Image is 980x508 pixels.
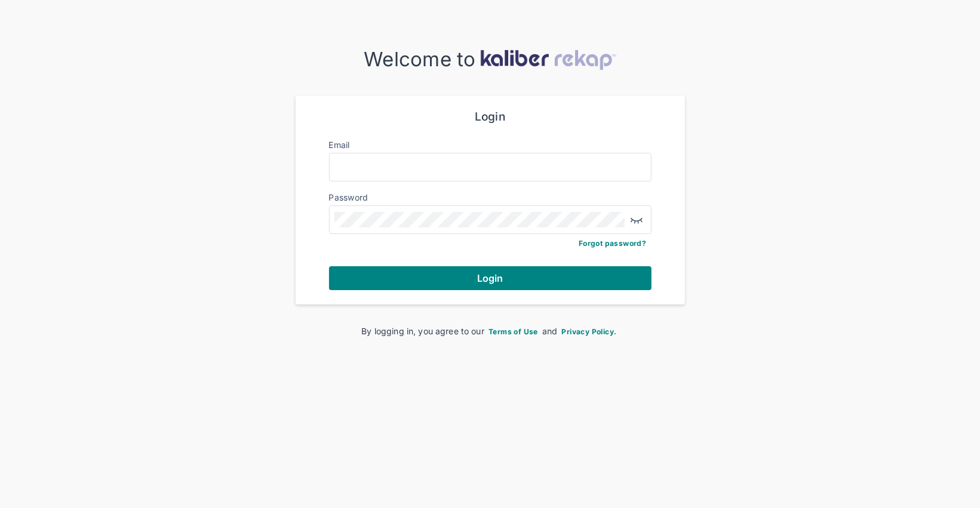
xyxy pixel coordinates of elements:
span: Login [477,272,503,284]
img: eye-closed.fa43b6e4.svg [629,213,644,227]
a: Forgot password? [579,239,646,248]
button: Login [329,266,652,290]
div: By logging in, you agree to our and [315,325,666,337]
a: Terms of Use [487,326,540,336]
a: Privacy Policy. [560,326,619,336]
span: Terms of Use [489,327,538,336]
span: Privacy Policy. [562,327,617,336]
label: Email [329,140,350,150]
img: kaliber-logo [480,50,616,70]
div: Login [329,110,652,124]
label: Password [329,192,368,202]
